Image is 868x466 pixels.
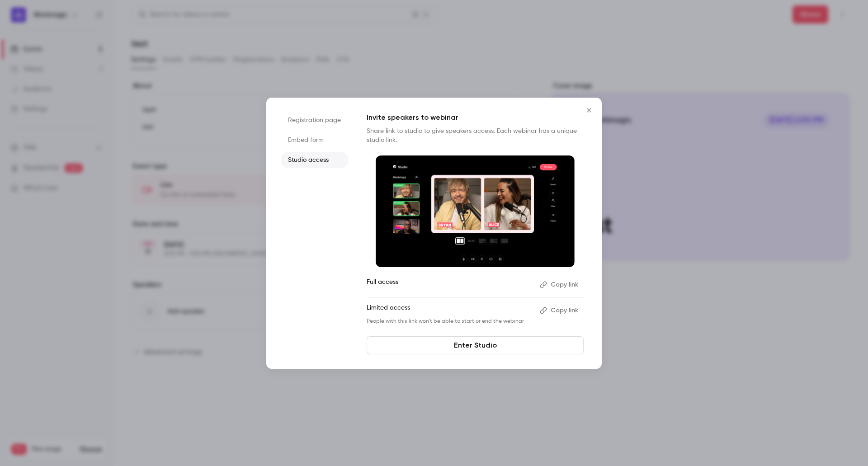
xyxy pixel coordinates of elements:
[536,278,584,292] button: Copy link
[367,303,533,318] p: Limited access
[367,127,584,145] p: Share link to studio to give speakers access. Each webinar has a unique studio link.
[367,336,584,354] a: Enter Studio
[281,132,349,148] li: Embed form
[367,278,533,292] p: Full access
[367,112,584,123] p: Invite speakers to webinar
[536,303,584,318] button: Copy link
[367,318,533,325] p: People with this link won't be able to start or end the webinar
[281,152,349,168] li: Studio access
[376,155,575,268] img: Invite speakers to webinar
[580,101,598,119] button: Close
[281,112,349,128] li: Registration page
